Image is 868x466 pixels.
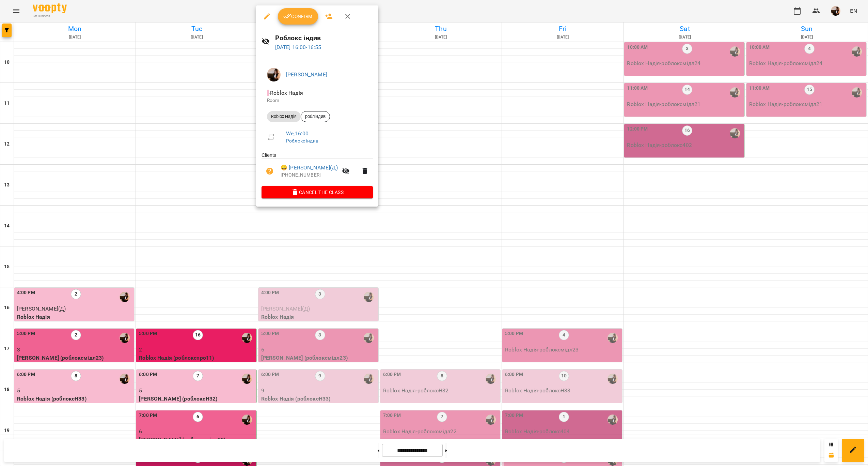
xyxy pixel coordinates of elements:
a: Роблокс індив [286,138,318,144]
span: робліндив [301,114,330,120]
a: 😀 [PERSON_NAME](Д) [281,164,338,172]
a: We , 16:00 [286,130,309,137]
a: [DATE] 16:00-16:55 [275,44,321,50]
h6: Роблокс індив [275,33,373,43]
div: робліндив [301,111,330,122]
span: - Roblox Надія [267,90,304,96]
button: Confirm [278,8,318,25]
span: Confirm [283,12,313,20]
p: Room [267,97,367,104]
ul: Clients [262,152,373,186]
p: [PHONE_NUMBER] [281,172,338,179]
button: Cancel the class [262,186,373,198]
img: f1c8304d7b699b11ef2dd1d838014dff.jpg [267,68,281,81]
span: Roblox Надія [267,114,301,120]
span: Cancel the class [267,188,367,196]
button: Unpaid. Bill the attendance? [262,163,278,179]
a: [PERSON_NAME] [286,71,327,78]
